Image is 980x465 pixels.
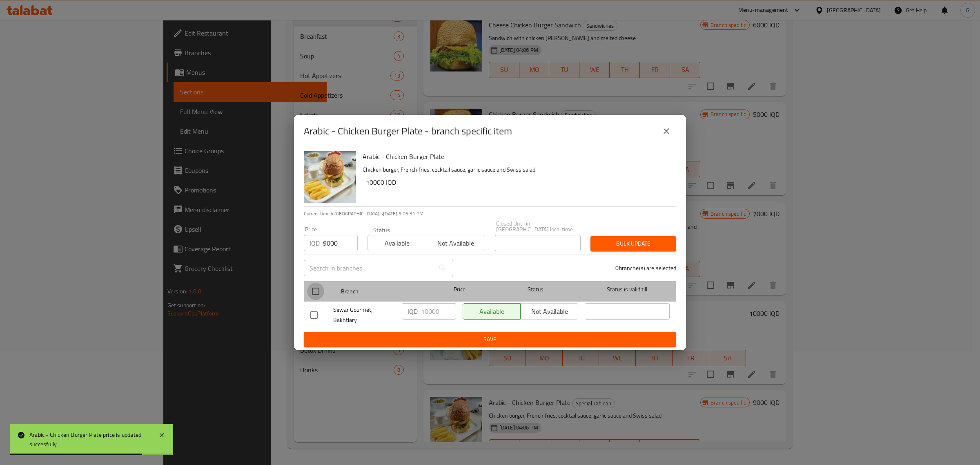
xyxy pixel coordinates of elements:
[363,165,670,175] p: Chicken burger, French fries, cocktail sauce, garlic sauce and Swiss salad
[304,210,676,217] p: Current time in [GEOGRAPHIC_DATA] is [DATE] 5:06:31 PM
[597,239,670,249] span: Bulk update
[367,235,426,251] button: Available
[29,430,150,449] div: Arabic - Chicken Burger Plate price is updated succesfully
[615,264,676,272] p: 0 branche(s) are selected
[590,236,676,251] button: Bulk update
[341,286,426,297] span: Branch
[657,121,676,141] button: close
[430,237,481,249] span: Not available
[366,177,670,188] h6: 10000 IQD
[323,235,358,251] input: Please enter price
[333,305,395,325] span: Sewar Gourmet, Bakhtiary
[493,284,578,295] span: Status
[304,332,676,347] button: Save
[426,235,485,251] button: Not available
[304,260,434,276] input: Search in branches
[421,303,456,320] input: Please enter price
[408,306,418,316] p: IQD
[310,334,670,344] span: Save
[363,151,670,162] h6: Arabic - Chicken Burger Plate
[304,125,512,138] h2: Arabic - Chicken Burger Plate - branch specific item
[304,151,356,203] img: Arabic - Chicken Burger Plate
[585,284,670,295] span: Status is valid till
[371,237,423,249] span: Available
[310,238,320,248] p: IQD
[432,284,487,295] span: Price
